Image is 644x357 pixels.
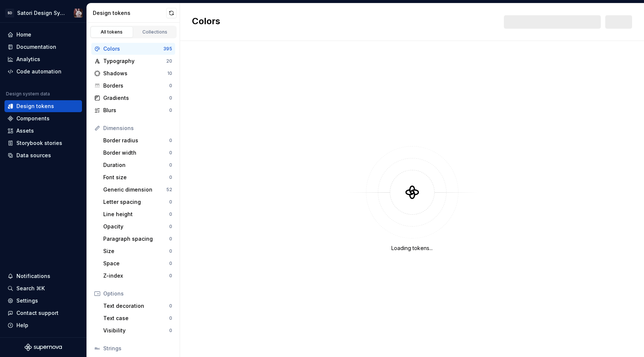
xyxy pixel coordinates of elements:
[4,100,82,112] a: Design tokens
[100,258,175,269] a: Space0
[103,161,169,169] div: Duration
[4,319,82,331] button: Help
[16,309,59,317] div: Contact support
[169,107,172,113] div: 0
[166,58,172,64] div: 20
[103,315,169,322] div: Text case
[4,282,82,294] button: Search ⌘K
[100,184,175,196] a: Generic dimension52
[169,162,172,168] div: 0
[100,159,175,171] a: Duration0
[16,297,38,304] div: Settings
[166,187,172,193] div: 52
[16,322,28,329] div: Help
[4,113,82,124] a: Components
[91,43,175,55] a: Colors395
[163,46,172,52] div: 395
[16,102,54,110] div: Design tokens
[169,273,172,279] div: 0
[93,29,130,35] div: All tokens
[169,150,172,156] div: 0
[100,312,175,324] a: Text case0
[100,171,175,183] a: Font size0
[16,139,62,147] div: Storybook stories
[4,53,82,65] a: Analytics
[4,125,82,137] a: Assets
[103,211,169,218] div: Line height
[6,91,50,97] div: Design system data
[100,270,175,282] a: Z-index0
[25,344,62,351] svg: Supernova Logo
[103,272,169,279] div: Z-index
[103,57,166,65] div: Typography
[103,174,169,181] div: Font size
[16,31,31,38] div: Home
[103,235,169,243] div: Paragraph spacing
[103,45,163,53] div: Colors
[103,94,169,102] div: Gradients
[103,198,169,206] div: Letter spacing
[100,147,175,159] a: Border width0
[100,135,175,146] a: Border radius0
[100,208,175,220] a: Line height0
[93,9,166,17] div: Design tokens
[91,67,175,79] a: Shadows10
[100,196,175,208] a: Letter spacing0
[4,270,82,282] button: Notifications
[103,82,169,89] div: Borders
[4,307,82,319] button: Contact support
[103,290,172,297] div: Options
[103,124,172,132] div: Dimensions
[91,55,175,67] a: Typography20
[103,327,169,334] div: Visibility
[16,68,61,75] div: Code automation
[169,260,172,266] div: 0
[169,174,172,180] div: 0
[103,149,169,157] div: Border width
[169,138,172,143] div: 0
[4,41,82,53] a: Documentation
[169,224,172,230] div: 0
[100,221,175,233] a: Opacity0
[103,137,169,144] div: Border radius
[169,248,172,254] div: 0
[169,303,172,309] div: 0
[103,260,169,267] div: Space
[100,245,175,257] a: Size0
[169,328,172,334] div: 0
[167,70,172,76] div: 10
[169,95,172,101] div: 0
[16,285,45,292] div: Search ⌘K
[192,15,220,29] h2: Colors
[103,345,172,352] div: Strings
[1,5,85,21] button: SDSatori Design SystemAndras Popovics
[169,315,172,321] div: 0
[100,233,175,245] a: Paragraph spacing0
[103,302,169,310] div: Text decoration
[16,152,51,159] div: Data sources
[91,104,175,116] a: Blurs0
[5,9,14,18] div: SD
[16,127,34,135] div: Assets
[103,107,169,114] div: Blurs
[103,70,167,77] div: Shadows
[74,9,83,18] img: Andras Popovics
[16,272,50,280] div: Notifications
[4,29,82,41] a: Home
[91,92,175,104] a: Gradients0
[100,325,175,337] a: Visibility0
[4,66,82,78] a: Code automation
[17,9,65,17] div: Satori Design System
[103,186,166,193] div: Generic dimension
[103,223,169,230] div: Opacity
[4,137,82,149] a: Storybook stories
[100,300,175,312] a: Text decoration0
[169,211,172,217] div: 0
[16,56,40,63] div: Analytics
[169,199,172,205] div: 0
[103,247,169,255] div: Size
[91,80,175,92] a: Borders0
[16,115,50,122] div: Components
[169,236,172,242] div: 0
